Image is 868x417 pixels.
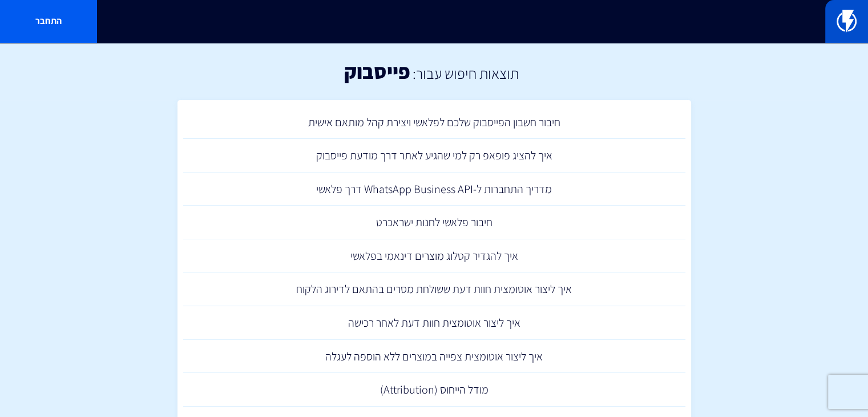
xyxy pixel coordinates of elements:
[183,139,685,173] a: איך להציג פופאפ רק למי שהגיע לאתר דרך מודעת פייסבוק
[183,173,685,206] a: מדריך התחברות ל-WhatsApp Business API דרך פלאשי
[183,306,685,340] a: איך ליצור אוטומצית חוות דעת לאחר רכישה
[344,60,410,83] h1: פייסבוק
[183,272,685,306] a: איך ליצור אוטומצית חוות דעת ששולחת מסרים בהתאם לדירוג הלקוח
[183,373,685,407] a: מודל הייחוס (Attribution)
[410,65,519,82] h2: תוצאות חיפוש עבור:
[183,206,685,239] a: חיבור פלאשי לחנות ישראכרט
[183,340,685,374] a: איך ליצור אוטומצית צפייה במוצרים ללא הוספה לעגלה
[183,239,685,273] a: איך להגדיר קטלוג מוצרים דינאמי בפלאשי
[183,106,685,139] a: חיבור חשבון הפייסבוק שלכם לפלאשי ויצירת קהל מותאם אישית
